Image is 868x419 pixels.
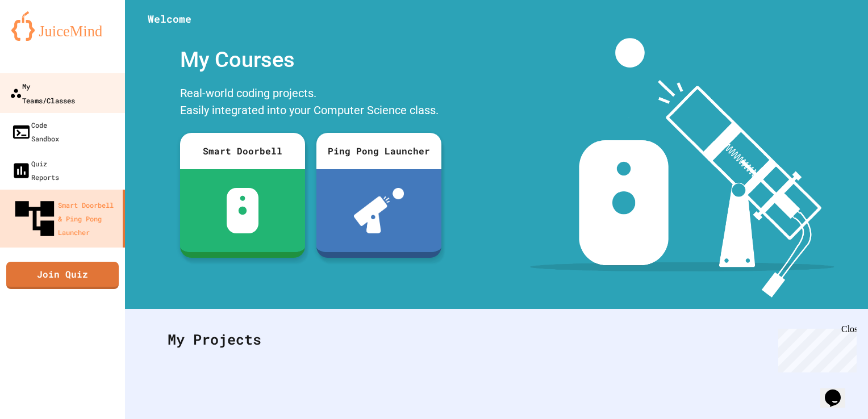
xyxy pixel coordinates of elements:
[316,133,441,169] div: Ping Pong Launcher
[11,195,118,242] div: Smart Doorbell & Ping Pong Launcher
[11,118,59,145] div: Code Sandbox
[774,324,857,372] iframe: chat widget
[174,38,447,82] div: My Courses
[5,5,78,72] div: Chat with us now!Close
[11,157,59,184] div: Quiz Reports
[174,82,447,124] div: Real-world coding projects. Easily integrated into your Computer Science class.
[6,262,119,289] a: Join Quiz
[156,317,837,362] div: My Projects
[180,133,305,169] div: Smart Doorbell
[820,374,857,408] iframe: chat widget
[11,11,114,41] img: logo-orange.svg
[10,79,75,107] div: My Teams/Classes
[530,38,834,298] img: banner-image-my-projects.png
[354,188,404,233] img: ppl-with-ball.png
[227,188,259,233] img: sdb-white.svg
